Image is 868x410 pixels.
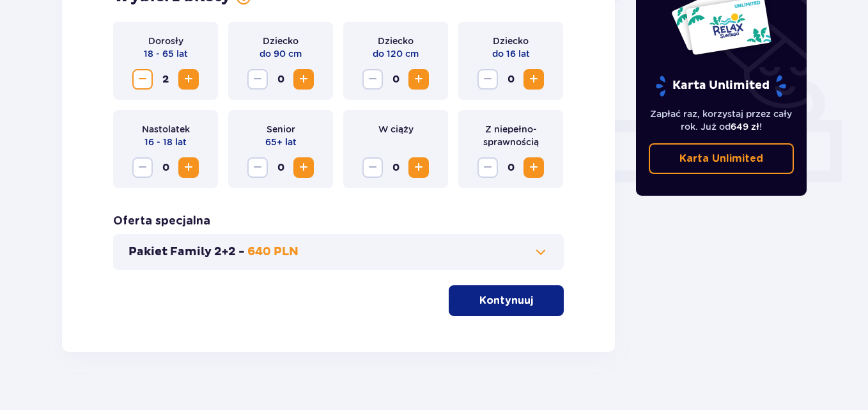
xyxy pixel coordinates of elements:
button: Zmniejsz [247,69,268,90]
button: Zwiększ [523,69,544,90]
button: Zwiększ [408,157,429,178]
p: do 120 cm [373,47,419,60]
button: Zwiększ [293,69,314,90]
button: Zwiększ [523,157,544,178]
span: 0 [385,157,406,178]
span: 0 [385,69,406,90]
button: Zwiększ [408,69,429,90]
p: Zapłać raz, korzystaj przez cały rok. Już od ! [649,107,794,133]
button: Pakiet Family 2+2 -640 PLN [128,244,548,260]
button: Zmniejsz [362,69,383,90]
button: Kontynuuj [449,285,564,316]
p: Karta Unlimited [679,152,763,166]
p: W ciąży [378,123,414,136]
button: Zmniejsz [132,69,153,90]
p: 16 - 18 lat [144,136,187,148]
p: 18 - 65 lat [144,47,188,60]
p: Dziecko [263,35,298,47]
a: Karta Unlimited [649,143,794,174]
p: do 90 cm [260,47,302,60]
button: Zmniejsz [362,157,383,178]
span: 0 [155,157,176,178]
p: Nastolatek [142,123,190,136]
span: 649 zł [731,122,759,132]
p: Dorosły [148,35,183,47]
button: Zmniejsz [477,157,498,178]
button: Zwiększ [178,157,199,178]
p: Senior [267,123,295,136]
p: 640 PLN [247,244,298,260]
button: Zmniejsz [247,157,268,178]
p: Karta Unlimited [655,75,787,97]
span: 0 [500,69,521,90]
span: 2 [155,69,176,90]
span: 0 [500,157,521,178]
p: 65+ lat [265,136,297,148]
p: Dziecko [493,35,529,47]
p: Z niepełno­sprawnością [469,123,553,148]
button: Zmniejsz [132,157,153,178]
p: Pakiet Family 2+2 - [128,244,245,260]
button: Zmniejsz [477,69,498,90]
button: Zwiększ [293,157,314,178]
h3: Oferta specjalna [113,214,210,229]
p: do 16 lat [492,47,530,60]
p: Dziecko [378,35,414,47]
p: Kontynuuj [479,294,533,308]
span: 0 [270,69,291,90]
button: Zwiększ [178,69,199,90]
span: 0 [270,157,291,178]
